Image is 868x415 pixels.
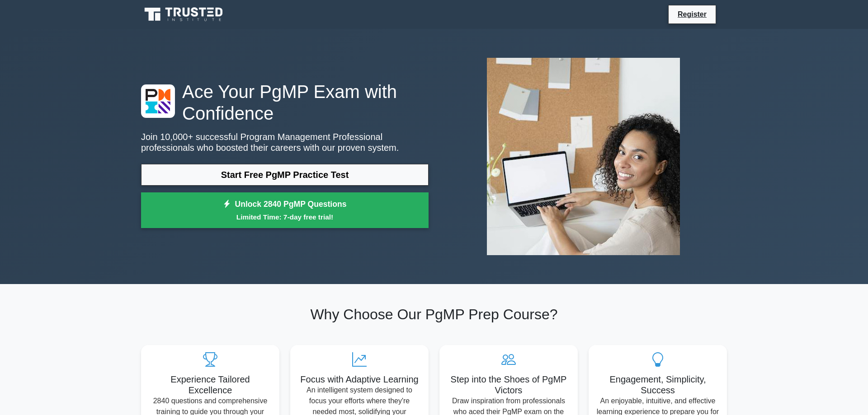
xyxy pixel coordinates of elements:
[672,9,712,20] a: Register
[141,164,429,186] a: Start Free PgMP Practice Test
[148,374,272,396] h5: Experience Tailored Excellence
[596,374,720,396] h5: Engagement, Simplicity, Success
[141,306,727,323] h2: Why Choose Our PgMP Prep Course?
[141,131,429,153] p: Join 10,000+ successful Program Management Professional professionals who boosted their careers w...
[141,81,429,124] h1: Ace Your PgMP Exam with Confidence
[447,374,571,396] h5: Step into the Shoes of PgMP Victors
[141,192,429,228] a: Unlock 2840 PgMP QuestionsLimited Time: 7-day free trial!
[152,212,417,222] small: Limited Time: 7-day free trial!
[297,374,421,385] h5: Focus with Adaptive Learning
